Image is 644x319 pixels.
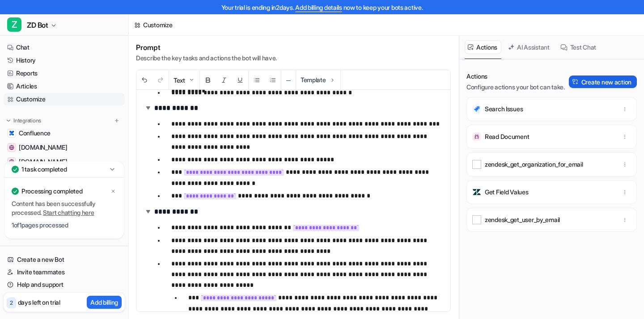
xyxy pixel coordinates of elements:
[557,40,600,54] button: Test Chat
[269,76,276,84] img: Ordered List
[232,71,248,90] button: Underline
[466,72,565,81] p: Actions
[505,40,554,54] button: AI Assistant
[472,188,481,197] img: Get Field Values icon
[13,117,41,124] p: Integrations
[4,80,125,92] a: Articles
[43,209,94,216] a: Start chatting here
[12,199,117,217] p: Content has been successfully processed.
[9,145,14,150] img: id.atlassian.com
[253,76,260,84] img: Unordered List
[329,76,336,84] img: Template
[295,4,342,11] a: Add billing details
[4,127,125,139] a: ConfluenceConfluence
[21,187,82,196] p: Processing completed
[141,76,148,84] img: Undo
[569,76,637,88] button: Create new action
[204,76,212,84] img: Bold
[485,132,529,141] p: Read Document
[21,165,67,174] p: 1 task completed
[188,76,195,84] img: Dropdown Down Arrow
[465,40,501,54] button: Actions
[485,215,560,224] p: zendesk_get_user_by_email
[27,19,48,31] span: ZD Bot
[157,76,164,84] img: Redo
[485,160,583,169] p: zendesk_get_organization_for_email
[144,103,153,112] img: expand-arrow.svg
[249,71,265,90] button: Unordered List
[4,253,125,266] a: Create a new Bot
[90,298,118,307] p: Add billing
[19,129,51,138] span: Confluence
[10,299,13,307] p: 2
[485,105,523,113] p: Search Issues
[4,41,125,54] a: Chat
[19,157,67,166] span: [DOMAIN_NAME]
[281,71,296,90] button: ─
[472,160,481,169] img: zendesk_get_organization_for_email icon
[9,130,14,136] img: Confluence
[9,159,14,164] img: home.atlassian.com
[7,17,21,32] span: Z
[19,143,67,152] span: [DOMAIN_NAME]
[18,298,60,307] p: days left on trial
[4,155,125,168] a: home.atlassian.com[DOMAIN_NAME]
[472,132,481,141] img: Read Document icon
[472,215,481,224] img: zendesk_get_user_by_email icon
[237,76,244,84] img: Underline
[216,71,232,90] button: Italic
[485,188,529,197] p: Get Field Values
[466,83,565,92] p: Configure actions your bot can take.
[114,118,120,124] img: menu_add.svg
[472,105,481,113] img: Search Issues icon
[4,93,125,105] a: Customize
[4,116,44,125] button: Integrations
[200,71,216,90] button: Bold
[4,141,125,154] a: id.atlassian.com[DOMAIN_NAME]
[220,76,228,84] img: Italic
[4,278,125,291] a: Help and support
[136,71,153,90] button: Undo
[87,296,122,309] button: Add billing
[136,54,277,63] p: Describe the key tasks and actions the bot will have.
[5,118,12,124] img: expand menu
[4,67,125,80] a: Reports
[4,266,125,278] a: Invite teammates
[143,20,172,29] div: Customize
[169,71,199,90] button: Text
[144,207,153,216] img: expand-arrow.svg
[265,71,281,90] button: Ordered List
[4,54,125,67] a: History
[12,221,117,230] p: 1 of 1 pages processed
[153,71,169,90] button: Redo
[136,43,277,52] h1: Prompt
[296,70,340,89] button: Template
[572,79,579,85] img: Create action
